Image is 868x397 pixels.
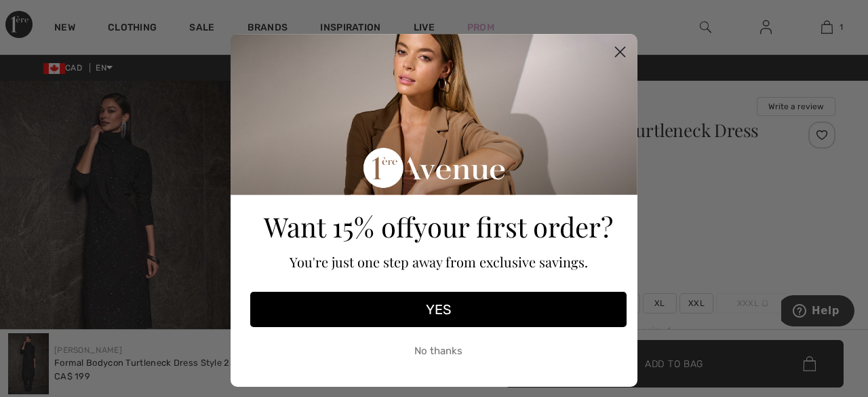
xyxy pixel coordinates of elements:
button: YES [250,292,627,327]
span: You're just one step away from exclusive savings. [290,252,588,271]
span: Help [31,10,58,22]
span: Want 15% off [264,208,414,244]
button: Close dialog [608,40,632,64]
button: No thanks [250,334,627,368]
span: your first order? [414,208,613,244]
